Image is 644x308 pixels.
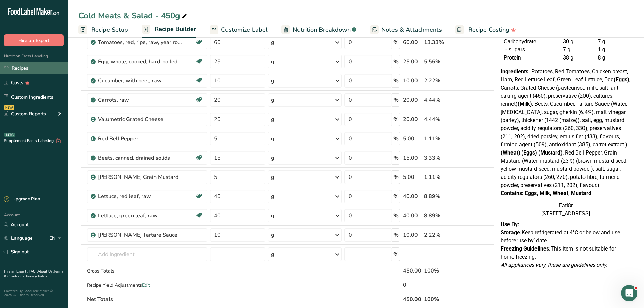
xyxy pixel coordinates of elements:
span: Notes & Attachments [381,25,442,34]
div: 5.56% [424,57,462,66]
a: Recipe Setup [78,22,128,38]
a: Recipe Builder [142,22,196,38]
div: g [271,115,275,123]
span: Ingredients: [501,68,530,75]
div: g [271,38,275,46]
a: Customize Label [210,22,268,38]
span: Recipe Setup [91,25,128,34]
div: 10.00 [403,231,421,239]
b: (Eggs) [614,76,629,83]
div: g [271,231,275,239]
span: Nutrition Breakdown [293,25,351,34]
div: BETA [4,133,15,137]
div: Powered By FoodLabelMaker © 2025 All Rights Reserved [4,289,64,297]
div: [PERSON_NAME] Grain Mustard [98,173,183,181]
div: 40.00 [403,192,421,200]
div: 8 g [598,54,628,62]
strong: Storage: [501,229,522,236]
strong: Freezing Guidelines: [501,245,551,252]
div: g [271,173,275,181]
a: FAQ . [29,269,38,274]
div: 7 g [563,46,593,54]
div: Lettuce, red leaf, raw [98,192,183,200]
div: Gross Totals [87,267,207,275]
p: Keep refrigerated at 4°C or below and use before ‘use by’ date. [501,229,630,245]
div: 8.89% [424,212,462,220]
span: Potatoes, Red Tomatoes, Chicken breast, Ham, Red Lettuce Leaf, Green Leaf Lettuce, Egg , Carrots,... [501,68,630,188]
span: Recipe Costing [468,25,509,34]
iframe: Intercom live chat [621,285,637,301]
div: 25.00 [403,57,421,66]
div: Cucumber, with peel, raw [98,77,183,85]
span: Recipe Builder [154,25,196,34]
th: 100% [423,292,463,306]
div: 100% [424,267,462,275]
div: 60.00 [403,38,421,46]
div: g [271,96,275,104]
b: (Eggs) [521,149,537,156]
strong: Use By: [501,221,519,228]
div: 1.11% [424,173,462,181]
span: Customize Label [221,25,268,34]
div: 4.44% [424,115,462,123]
a: About Us . [38,269,54,274]
div: g [271,250,275,258]
div: g [271,192,275,200]
div: g [271,77,275,85]
div: 1 g [598,46,628,54]
div: 13.33% [424,38,462,46]
em: All appliances vary, these are guidelines only. [501,262,607,268]
div: g [271,212,275,220]
a: Hire an Expert . [4,269,28,274]
div: Lettuce, green leaf, raw [98,212,183,220]
div: Cold Meats & Salad - 450g [78,9,188,22]
div: 1.11% [424,135,462,143]
div: 4.44% [424,96,462,104]
p: This item is not suitable for home freezing. [501,245,630,261]
div: Red Bell Pepper [98,135,183,143]
b: (Milk) [518,101,532,107]
div: Carrots, raw [98,96,183,104]
div: g [271,135,275,143]
span: Carbohydrate [504,38,536,46]
div: Recipe Yield Adjustments [87,282,207,289]
button: Hire an Expert [4,34,64,46]
div: NEW [4,105,14,110]
div: EN [49,234,64,242]
div: 450.00 [403,267,421,275]
div: Tomatoes, red, ripe, raw, year round average [98,38,183,46]
div: g [271,57,275,66]
div: 40.00 [403,212,421,220]
a: Nutrition Breakdown [281,22,356,38]
div: 10.00 [403,77,421,85]
div: 7 g [598,38,628,46]
span: sugars [509,46,525,54]
div: Custom Reports [4,110,46,117]
th: 450.00 [402,292,423,306]
b: (Wheat) [501,149,520,156]
div: Beets, canned, drained solids [98,154,183,162]
span: Protein [504,54,521,62]
div: 5.00 [403,135,421,143]
div: [PERSON_NAME] Tartare Sauce [98,231,183,239]
th: Net Totals [86,292,402,306]
b: (Mustard) [538,149,563,156]
a: Privacy Policy [26,274,47,279]
div: - [504,46,509,54]
div: g [271,154,275,162]
div: Eatl8r [STREET_ADDRESS] [501,202,630,218]
div: 20.00 [403,96,421,104]
div: Upgrade Plan [4,196,40,203]
a: Recipe Costing [455,22,516,38]
div: Valumetric Grated Cheese [98,115,183,123]
a: Notes & Attachments [370,22,442,38]
div: Egg, whole, cooked, hard-boiled [98,57,183,66]
div: 30 g [563,38,593,46]
div: 20.00 [403,115,421,123]
a: Terms & Conditions . [4,269,63,279]
div: 2.22% [424,77,462,85]
div: 15.00 [403,154,421,162]
div: 5.00 [403,173,421,181]
div: Contains: Eggs, Milk, Wheat, Mustard [501,189,630,197]
div: 0 [403,281,421,289]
